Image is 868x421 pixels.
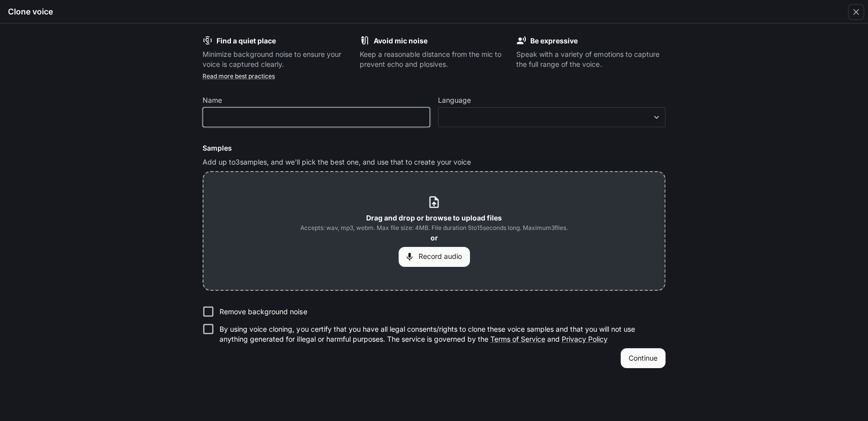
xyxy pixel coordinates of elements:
[203,72,275,80] a: Read more best practices
[203,143,665,153] h6: Samples
[431,233,438,242] b: or
[561,335,607,343] a: Privacy Policy
[217,36,276,45] b: Find a quiet place
[360,49,509,69] p: Keep a reasonable distance from the mic to prevent echo and plosives.
[490,335,545,343] a: Terms of Service
[438,97,471,104] p: Language
[438,112,665,122] div: ​
[621,348,665,368] button: Continue
[203,97,222,104] p: Name
[399,247,470,267] button: Record audio
[374,36,428,45] b: Avoid mic noise
[516,49,665,69] p: Speak with a variety of emotions to capture the full range of the voice.
[219,324,657,344] p: By using voice cloning, you certify that you have all legal consents/rights to clone these voice ...
[8,6,53,17] h5: Clone voice
[203,157,665,167] p: Add up to 3 samples, and we'll pick the best one, and use that to create your voice
[530,36,578,45] b: Be expressive
[203,49,352,69] p: Minimize background noise to ensure your voice is captured clearly.
[300,223,568,233] span: Accepts: wav, mp3, webm. Max file size: 4MB. File duration 5 to 15 seconds long. Maximum 3 files.
[366,213,502,222] b: Drag and drop or browse to upload files
[219,307,307,317] p: Remove background noise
